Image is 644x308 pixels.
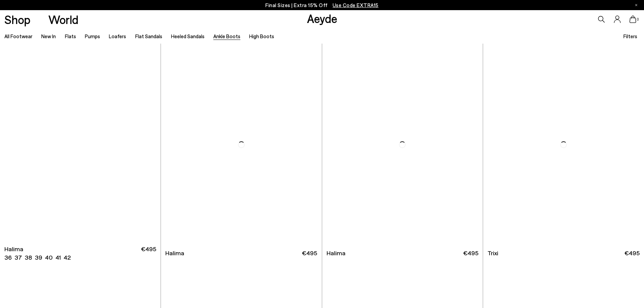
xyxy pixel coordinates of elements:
span: €495 [141,245,156,262]
img: Halima Eyelet Pointed Boots [161,44,321,245]
a: Trixi €495 [483,245,644,261]
span: €495 [302,249,317,257]
li: 41 [55,253,61,262]
a: World [48,14,78,25]
span: €495 [463,249,478,257]
li: 37 [15,253,22,262]
span: Filters [623,33,637,39]
a: Loafers [109,33,126,39]
span: Halima [4,245,23,253]
span: Navigate to /collections/ss25-final-sizes [333,2,379,8]
img: Halima Eyelet Pointed Boots [322,44,483,245]
span: Trixi [487,249,498,257]
p: Final Sizes | Extra 15% Off [265,1,379,9]
a: New In [41,33,56,39]
a: Shop [4,14,30,25]
a: 0 [629,16,636,23]
li: 39 [35,253,42,262]
img: Halima Eyelet Pointed Boots [161,44,321,245]
img: Trixi Lace-Up Boots [483,44,644,245]
ul: variant [4,253,69,262]
a: Flats [65,33,76,39]
span: Halima [327,249,345,257]
a: All Footwear [4,33,32,39]
span: €495 [624,249,640,257]
a: Ankle Boots [213,33,240,39]
a: Halima €495 [322,245,483,261]
span: Halima [165,249,184,257]
a: Halima €495 [161,245,321,261]
a: Aeyde [307,11,337,25]
span: 0 [636,18,640,21]
li: 38 [25,253,32,262]
a: High Boots [249,33,274,39]
div: 2 / 6 [161,44,321,245]
a: Pumps [85,33,100,39]
a: Heeled Sandals [171,33,205,39]
li: 40 [45,253,53,262]
a: Flat Sandals [135,33,162,39]
li: 36 [4,253,12,262]
li: 42 [64,253,71,262]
